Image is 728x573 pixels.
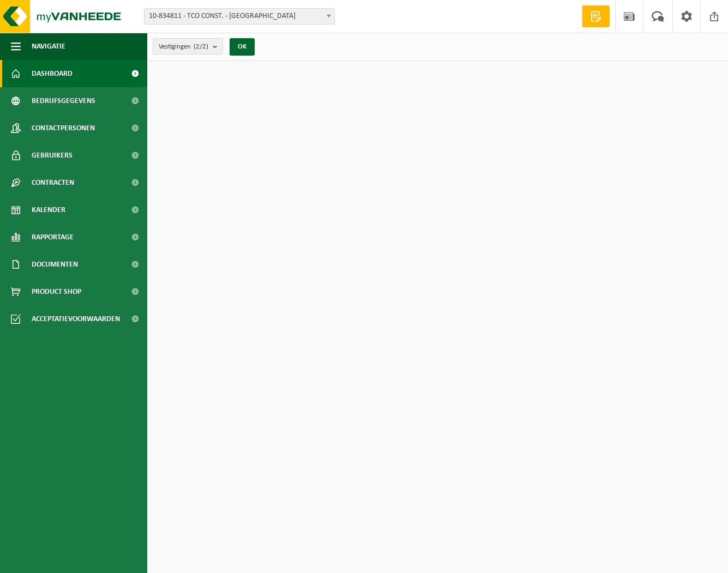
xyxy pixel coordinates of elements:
button: OK [230,38,255,56]
span: Bedrijfsgegevens [32,87,95,114]
span: Rapportage [32,224,74,251]
count: (2/2) [194,43,208,50]
span: Contracten [32,169,74,196]
span: 10-834811 - TCO CONST. - BALEGEM [145,9,334,24]
span: Navigatie [32,33,65,60]
span: Product Shop [32,278,81,305]
span: Documenten [32,251,78,278]
span: Contactpersonen [32,114,95,142]
span: Kalender [32,196,65,224]
button: Vestigingen(2/2) [153,38,223,55]
span: Acceptatievoorwaarden [32,305,120,333]
span: Gebruikers [32,142,73,169]
span: Dashboard [32,60,73,87]
span: Vestigingen [159,39,208,55]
